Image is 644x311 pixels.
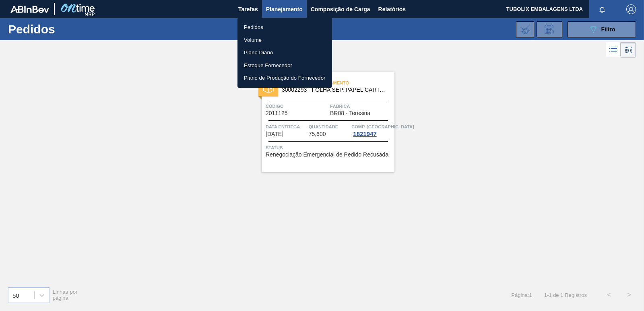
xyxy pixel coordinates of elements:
a: Pedidos [237,21,332,34]
a: Plano Diário [237,46,332,59]
a: Plano de Produção do Fornecedor [237,72,332,84]
a: Volume [237,34,332,47]
a: Estoque Fornecedor [237,59,332,72]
